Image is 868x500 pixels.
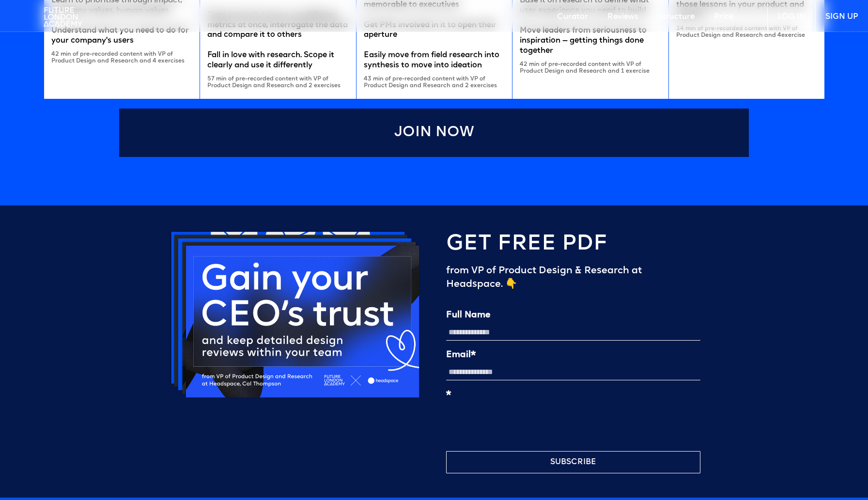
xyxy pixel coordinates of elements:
div: from VP of Product Design & Research at Headspace. 👇 [446,264,700,291]
h4: GET FREE PDF [446,234,607,254]
a: Join Now [119,109,749,157]
button: SUBSCRIBE [446,451,700,473]
a: SIGN UP [815,2,868,31]
a: Structure [648,2,704,31]
div: 34 min of pre-recorded content with VP of Product Design and Research and 4exercise [676,25,818,39]
div: 57 min of pre-recorded content with VP of Product Design and Research and 2 exercises [207,76,349,90]
div: 42 min of pre-recorded content with VP of Product Design and Research and 4 exercises [51,51,193,65]
div: 43 min of pre-recorded content with VP of Product Design and Research and 2 exercises [364,76,505,90]
a: Curator [547,2,598,31]
a: Reviews [598,2,648,31]
label: Full Name [446,311,700,320]
iframe: reCAPTCHA [446,404,593,441]
label: Email* [446,350,700,360]
div: 42 min of pre-recorded content with VP of Product Design and Research and 1 exercise [520,61,661,75]
a: LOG IN [767,2,815,31]
a: Price [704,2,743,31]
